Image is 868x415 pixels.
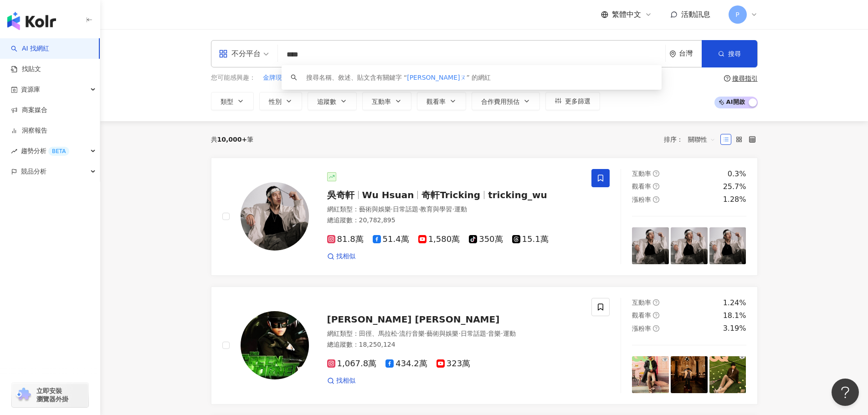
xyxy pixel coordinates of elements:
span: 教育與學習 [420,205,452,213]
span: 51.4萬 [373,235,409,244]
button: 合作費用預估 [472,92,540,110]
img: post-image [709,227,746,264]
span: · [501,330,503,337]
a: 找貼文 [11,65,41,74]
div: 不分平台 [219,46,261,61]
span: question-circle [653,183,659,190]
span: 觀看率 [632,183,651,190]
span: 10,000+ [217,136,247,143]
div: BETA [48,147,69,156]
a: 洞察報告 [11,126,47,135]
div: 搜尋指引 [732,75,758,82]
button: 互動率 [362,92,411,110]
span: environment [669,51,676,57]
div: 排序： [664,132,720,147]
button: 類型 [211,92,254,110]
span: · [486,330,488,337]
img: KOL Avatar [241,311,309,379]
span: 日常話題 [393,205,418,213]
iframe: Help Scout Beacon - Open [832,379,859,406]
div: 總追蹤數 ： 20,782,895 [327,216,581,225]
span: · [425,330,426,337]
span: 立即安裝 瀏覽器外掛 [36,387,68,403]
span: 關聯性 [688,132,715,147]
span: 350萬 [469,235,503,244]
span: 藝術與娛樂 [426,330,458,337]
span: 活動訊息 [681,10,710,19]
span: 音樂 [488,330,501,337]
span: 互動率 [632,299,651,306]
a: KOL Avatar吳奇軒Wu Hsuan奇軒Trickingtricking_wu網紅類型：藝術與娛樂·日常話題·教育與學習·運動總追蹤數：20,782,89581.8萬51.4萬1,580萬... [211,158,758,276]
span: 更多篩選 [565,97,591,105]
span: 81.8萬 [327,235,364,244]
span: [PERSON_NAME]ㄡ [407,74,466,81]
span: 運動 [503,330,516,337]
div: 共 筆 [211,136,254,143]
span: 您可能感興趣： [211,73,256,82]
button: 金牌現萃研磨咖啡包 [262,73,321,83]
div: 台灣 [679,50,702,57]
img: post-image [632,227,669,264]
span: 繁體中文 [612,10,641,20]
span: · [452,205,454,213]
img: post-image [709,356,746,393]
span: 資源庫 [21,79,40,100]
span: 日常話題 [461,330,486,337]
div: 總追蹤數 ： 18,250,124 [327,340,581,349]
span: 漲粉率 [632,196,651,203]
img: KOL Avatar [241,182,309,251]
span: 15.1萬 [512,235,549,244]
span: 434.2萬 [385,359,427,369]
a: 找相似 [327,252,355,261]
div: 1.28% [723,195,746,205]
span: 類型 [221,98,233,105]
span: question-circle [653,196,659,203]
span: question-circle [653,312,659,318]
img: post-image [671,356,708,393]
span: search [291,74,297,81]
a: 商案媒合 [11,106,47,115]
span: 觀看率 [426,98,446,105]
span: [PERSON_NAME] [PERSON_NAME] [327,314,500,325]
span: 運動 [454,205,467,213]
span: 競品分析 [21,161,46,182]
span: · [418,205,420,213]
button: 觀看率 [417,92,466,110]
span: 漲粉率 [632,325,651,332]
div: 1.24% [723,298,746,308]
span: question-circle [653,325,659,332]
span: appstore [219,49,228,58]
span: 性別 [269,98,282,105]
span: 追蹤數 [317,98,336,105]
div: 18.1% [723,311,746,321]
span: 找相似 [336,252,355,261]
span: 323萬 [437,359,470,369]
button: 更多篩選 [545,92,600,110]
span: · [458,330,460,337]
span: P [735,10,739,20]
div: 網紅類型 ： [327,205,581,214]
span: 搜尋 [728,50,741,57]
a: KOL Avatar[PERSON_NAME] [PERSON_NAME]網紅類型：田徑、馬拉松·流行音樂·藝術與娛樂·日常話題·音樂·運動總追蹤數：18,250,1241,067.8萬434.... [211,287,758,405]
span: Wu Hsuan [362,190,414,200]
img: logo [7,12,56,30]
span: 找相似 [336,376,355,385]
span: · [397,330,399,337]
button: 搜尋 [702,40,757,67]
span: rise [11,148,17,154]
span: 互動率 [372,98,391,105]
div: 25.7% [723,182,746,192]
span: · [391,205,393,213]
span: 田徑、馬拉松 [359,330,397,337]
button: 追蹤數 [308,92,357,110]
span: question-circle [653,299,659,306]
span: 趨勢分析 [21,141,69,161]
div: 搜尋名稱、敘述、貼文含有關鍵字 “ ” 的網紅 [306,72,491,82]
span: 流行音樂 [399,330,425,337]
div: 網紅類型 ： [327,329,581,338]
a: chrome extension立即安裝 瀏覽器外掛 [12,383,88,407]
button: 性別 [259,92,302,110]
span: question-circle [724,75,730,82]
span: 1,580萬 [418,235,460,244]
a: 找相似 [327,376,355,385]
